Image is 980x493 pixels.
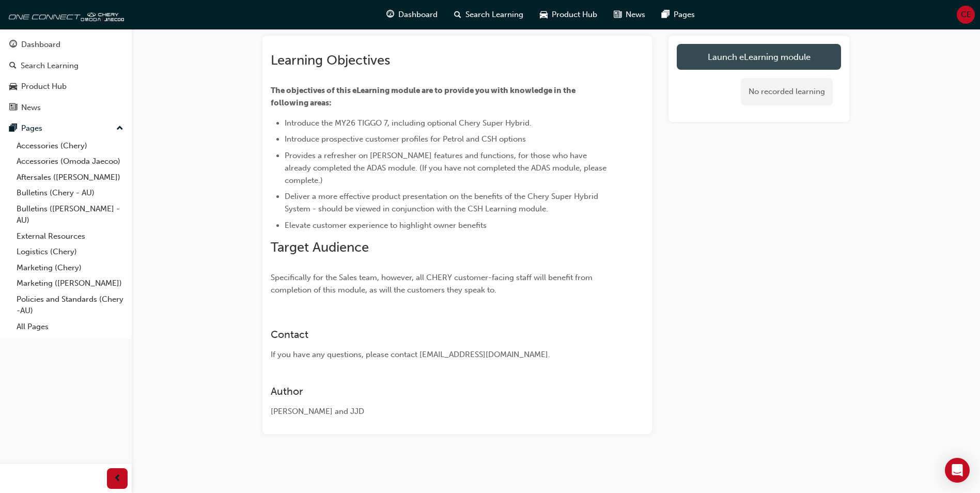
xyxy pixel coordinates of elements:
a: Marketing (Chery) [12,260,128,276]
a: pages-iconPages [654,4,703,25]
span: Pages [674,9,695,21]
div: [PERSON_NAME] and JJD [271,406,606,418]
div: Open Intercom Messenger [945,458,970,483]
a: Bulletins (Chery - AU) [12,185,128,201]
a: search-iconSearch Learning [446,4,532,25]
h3: Author [271,386,606,397]
span: Search Learning [465,9,523,21]
span: news-icon [614,8,621,21]
span: Introduce prospective customer profiles for Petrol and CSH options [285,134,526,144]
div: Pages [21,122,42,134]
span: The objectives of this eLearning module are to provide you with knowledge in the following areas: [271,86,577,107]
a: News [4,98,128,117]
span: search-icon [454,8,461,21]
a: Logistics (Chery) [12,244,128,260]
a: Aftersales ([PERSON_NAME]) [12,170,128,186]
span: search-icon [9,61,17,71]
div: If you have any questions, please contact [EMAIL_ADDRESS][DOMAIN_NAME]. [271,349,606,361]
a: Launch eLearning module [677,44,841,70]
span: guage-icon [9,40,17,50]
a: All Pages [12,319,128,335]
div: Product Hub [21,81,67,93]
h3: Contact [271,329,606,341]
span: pages-icon [9,124,17,133]
span: Elevate customer experience to highlight owner benefits [285,221,487,230]
button: Pages [4,119,128,138]
span: Learning Objectives [271,52,390,68]
span: pages-icon [662,8,670,21]
span: Deliver a more effective product presentation on the benefits of the Chery Super Hybrid System - ... [285,192,600,213]
span: Provides a refresher on [PERSON_NAME] features and functions, for those who have already complete... [285,151,609,185]
span: car-icon [540,8,548,21]
span: up-icon [116,122,123,135]
div: No recorded learning [741,78,833,105]
img: oneconnect [5,4,124,25]
span: Introduce the MY26 TIGGO 7, including optional Chery Super Hybrid. [285,118,532,128]
span: CE [961,9,971,21]
a: Accessories (Chery) [12,138,128,154]
span: Specifically for the Sales team, however, all CHERY customer-facing staff will benefit from compl... [271,273,595,295]
span: Target Audience [271,239,369,255]
span: news-icon [9,103,17,113]
div: Dashboard [21,39,60,51]
a: guage-iconDashboard [378,4,446,25]
span: car-icon [9,82,17,91]
a: External Resources [12,228,128,244]
div: News [21,102,41,114]
span: Product Hub [552,9,597,21]
a: Bulletins ([PERSON_NAME] - AU) [12,201,128,228]
span: Dashboard [398,9,438,21]
button: DashboardSearch LearningProduct HubNews [4,33,128,119]
button: CE [957,6,975,24]
span: guage-icon [386,8,394,21]
div: Search Learning [21,60,79,72]
a: car-iconProduct Hub [532,4,605,25]
a: Policies and Standards (Chery -AU) [12,291,128,319]
span: News [626,9,645,21]
span: prev-icon [114,472,121,485]
a: Search Learning [4,56,128,75]
a: Accessories (Omoda Jaecoo) [12,153,128,170]
a: Dashboard [4,35,128,54]
a: news-iconNews [605,4,654,25]
a: Product Hub [4,77,128,96]
a: Marketing ([PERSON_NAME]) [12,275,128,291]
